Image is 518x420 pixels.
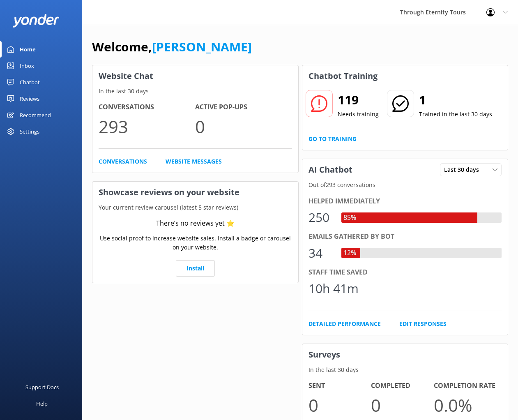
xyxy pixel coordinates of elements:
[12,14,60,28] img: yonder-white-logo.png
[92,87,298,96] p: In the last 30 days
[302,180,508,189] p: Out of 293 conversations
[92,65,298,87] h3: Website Chat
[341,248,358,258] div: 12%
[20,74,40,90] div: Chatbot
[176,260,215,277] a: Install
[308,208,333,227] div: 250
[371,381,434,391] h4: Completed
[371,391,434,419] p: 0
[20,41,36,58] div: Home
[20,58,34,74] div: Inbox
[36,395,48,412] div: Help
[341,212,358,223] div: 85%
[308,319,381,328] a: Detailed Performance
[338,90,379,110] h2: 119
[99,113,195,140] p: 293
[92,182,298,203] h3: Showcase reviews on your website
[20,107,51,123] div: Recommend
[302,159,359,180] h3: AI Chatbot
[99,102,195,113] h4: Conversations
[308,134,357,143] a: Go to Training
[302,65,384,87] h3: Chatbot Training
[302,344,508,365] h3: Surveys
[308,391,371,419] p: 0
[20,123,39,140] div: Settings
[308,267,502,278] div: Staff time saved
[166,157,222,166] a: Website Messages
[419,110,492,119] p: Trained in the last 30 days
[152,38,252,55] a: [PERSON_NAME]
[99,157,147,166] a: Conversations
[308,243,333,263] div: 34
[195,113,292,140] p: 0
[25,379,59,395] div: Support Docs
[156,218,235,229] div: There’s no reviews yet ⭐
[20,90,39,107] div: Reviews
[308,279,359,298] div: 10h 41m
[338,110,379,119] p: Needs training
[434,391,497,419] p: 0.0 %
[444,165,484,174] span: Last 30 days
[308,196,502,207] div: Helped immediately
[99,234,292,252] p: Use social proof to increase website sales. Install a badge or carousel on your website.
[92,37,252,57] h1: Welcome,
[419,90,492,110] h2: 1
[302,365,508,374] p: In the last 30 days
[92,203,298,212] p: Your current review carousel (latest 5 star reviews)
[308,231,502,242] div: Emails gathered by bot
[399,319,447,328] a: Edit Responses
[308,381,371,391] h4: Sent
[195,102,292,113] h4: Active Pop-ups
[434,381,497,391] h4: Completion Rate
